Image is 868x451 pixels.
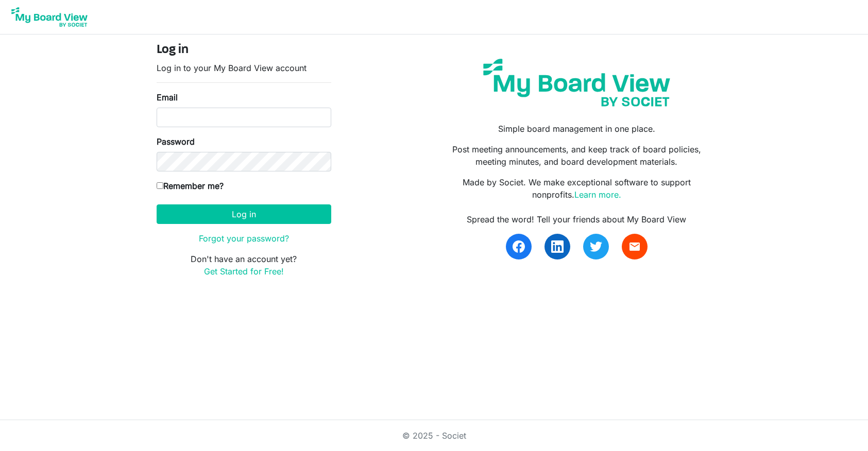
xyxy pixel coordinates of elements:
div: Spread the word! Tell your friends about My Board View [441,213,711,225]
img: linkedin.svg [551,240,564,253]
a: email [622,234,648,259]
a: © 2025 - Societ [402,430,466,441]
p: Simple board management in one place. [441,123,711,135]
span: email [628,240,641,253]
p: Don't have an account yet? [157,253,331,277]
input: Remember me? [157,182,163,189]
img: My Board View Logo [8,4,91,30]
p: Post meeting announcements, and keep track of board policies, meeting minutes, and board developm... [441,143,711,168]
label: Password [157,135,195,148]
img: facebook.svg [513,240,525,253]
a: Get Started for Free! [204,266,284,276]
img: my-board-view-societ.svg [475,51,678,114]
h4: Log in [157,43,331,58]
label: Email [157,91,178,103]
button: Log in [157,204,331,224]
p: Log in to your My Board View account [157,62,331,74]
p: Made by Societ. We make exceptional software to support nonprofits. [441,176,711,201]
label: Remember me? [157,180,224,192]
a: Learn more. [574,189,621,200]
a: Forgot your password? [199,233,289,244]
img: twitter.svg [590,240,602,253]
